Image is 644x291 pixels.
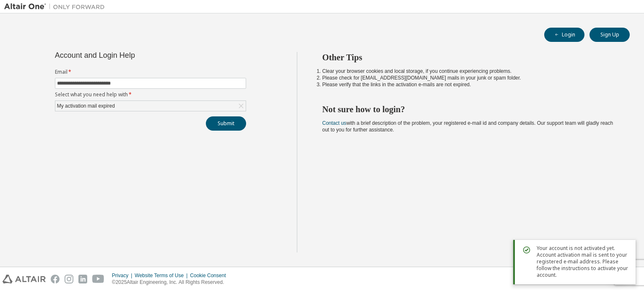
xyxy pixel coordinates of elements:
div: Privacy [112,272,135,279]
div: My activation mail expired [55,101,246,111]
img: altair_logo.svg [3,275,46,283]
button: Sign Up [589,28,630,42]
div: Cookie Consent [190,272,231,279]
img: Altair One [4,3,109,11]
a: Contact us [322,120,346,126]
label: Email [55,69,246,75]
label: Select what you need help with [55,91,246,98]
span: Your account is not activated yet. Account activation mail is sent to your registered e-mail addr... [537,245,629,278]
h2: Not sure how to login? [322,104,615,115]
div: My activation mail expired [56,101,116,111]
div: Website Terms of Use [135,272,190,279]
img: facebook.svg [51,275,60,283]
button: Login [544,28,584,42]
div: Account and Login Help [55,52,208,59]
span: with a brief description of the problem, your registered e-mail id and company details. Our suppo... [322,120,613,133]
button: Submit [206,116,246,131]
li: Clear your browser cookies and local storage, if you continue experiencing problems. [322,68,615,75]
img: instagram.svg [65,275,73,283]
img: linkedin.svg [78,275,87,283]
h2: Other Tips [322,52,615,63]
p: © 2025 Altair Engineering, Inc. All Rights Reserved. [112,279,231,286]
li: Please verify that the links in the activation e-mails are not expired. [322,81,615,88]
img: youtube.svg [92,275,104,283]
li: Please check for [EMAIL_ADDRESS][DOMAIN_NAME] mails in your junk or spam folder. [322,75,615,81]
